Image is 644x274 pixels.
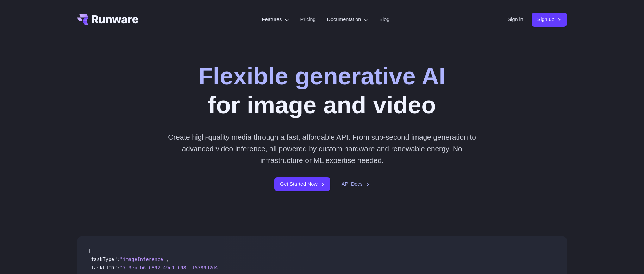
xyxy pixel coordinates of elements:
[342,180,370,188] a: API Docs
[117,265,120,270] span: :
[379,15,389,24] a: Blog
[508,15,523,24] a: Sign in
[198,62,446,120] h1: for image and video
[120,265,230,270] span: "7f3ebcb6-b897-49e1-b98c-f5789d2d40d7"
[120,256,166,262] span: "imageInference"
[327,15,368,24] label: Documentation
[88,265,117,270] span: "taskUUID"
[262,15,289,24] label: Features
[274,177,330,191] a: Get Started Now
[88,248,91,254] span: {
[198,63,446,90] strong: Flexible generative AI
[117,256,120,262] span: :
[77,14,138,25] a: Go to /
[166,256,169,262] span: ,
[300,15,316,24] a: Pricing
[165,131,479,166] p: Create high-quality media through a fast, affordable API. From sub-second image generation to adv...
[532,13,567,26] a: Sign up
[88,256,117,262] span: "taskType"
